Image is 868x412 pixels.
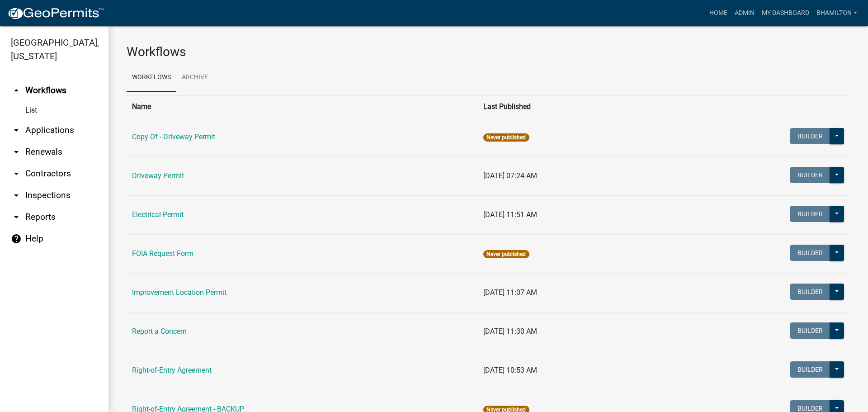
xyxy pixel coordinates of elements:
[132,249,193,258] a: FOIA Request Form
[483,133,529,142] span: Never published
[132,327,187,336] a: Report a Concern
[132,288,226,297] a: Improvement Location Permit
[790,245,830,261] button: Builder
[790,361,830,378] button: Builder
[176,63,213,92] a: Archive
[790,167,830,183] button: Builder
[483,288,537,297] span: [DATE] 11:07 AM
[11,168,22,179] i: arrow_drop_down
[127,44,850,60] h3: Workflows
[731,5,758,22] a: Admin
[790,322,830,339] button: Builder
[132,133,215,141] a: Copy Of - Driveway Permit
[706,5,731,22] a: Home
[790,128,830,144] button: Builder
[483,366,537,374] span: [DATE] 10:53 AM
[132,210,184,219] a: Electrical Permit
[790,206,830,222] button: Builder
[11,125,22,136] i: arrow_drop_down
[11,212,22,223] i: arrow_drop_down
[11,147,22,157] i: arrow_drop_down
[127,63,176,92] a: Workflows
[11,190,22,201] i: arrow_drop_down
[132,171,184,180] a: Driveway Permit
[483,171,537,180] span: [DATE] 07:24 AM
[132,366,212,374] a: Right-of-Entry Agreement
[478,95,663,118] th: Last Published
[813,5,861,22] a: bhamilton
[483,210,537,219] span: [DATE] 11:51 AM
[11,233,22,244] i: help
[790,284,830,300] button: Builder
[483,327,537,336] span: [DATE] 11:30 AM
[127,95,478,118] th: Name
[11,85,22,96] i: arrow_drop_up
[483,250,529,258] span: Never published
[758,5,813,22] a: My Dashboard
